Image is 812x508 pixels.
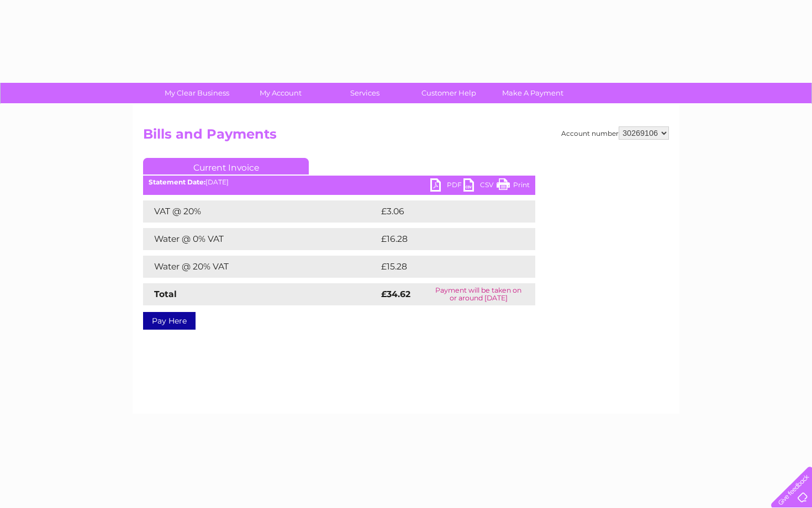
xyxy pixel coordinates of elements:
a: Services [319,83,410,103]
a: My Account [235,83,326,103]
a: Customer Help [403,83,494,103]
a: CSV [463,178,497,194]
div: [DATE] [143,178,535,186]
td: Water @ 0% VAT [143,228,378,250]
td: £3.06 [378,200,510,223]
td: £16.28 [378,228,512,250]
td: £15.28 [378,256,512,278]
td: VAT @ 20% [143,200,378,223]
a: PDF [430,178,463,194]
a: Pay Here [143,312,196,330]
td: Water @ 20% VAT [143,256,378,278]
h2: Bills and Payments [143,126,669,147]
div: Account number [561,126,669,140]
a: Make A Payment [487,83,578,103]
strong: £34.62 [381,289,410,299]
strong: Total [154,289,177,299]
b: Statement Date: [149,178,205,186]
a: Print [497,178,530,194]
a: My Clear Business [151,83,242,103]
a: Current Invoice [143,158,309,174]
td: Payment will be taken on or around [DATE] [421,283,535,305]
